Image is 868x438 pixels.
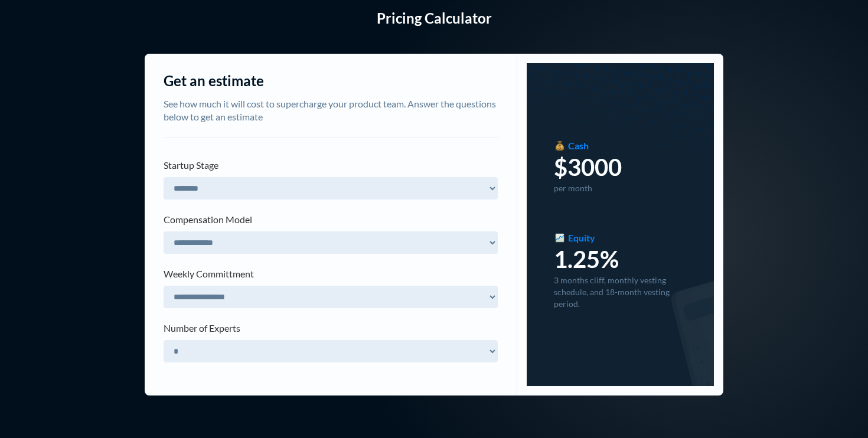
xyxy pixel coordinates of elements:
div: Equity [568,232,595,244]
div: 1.25% [554,253,687,265]
h1: Get an estimate [164,73,264,90]
p: See how much it will cost to supercharge your product team. Answer the questions below to get an ... [164,94,498,124]
div: per month [554,182,687,194]
p: Compensation Model [164,214,498,225]
p: Weekly Committment [164,268,498,280]
div: Cash [568,140,589,152]
div: $3000 [554,161,687,173]
p: Startup Stage [164,159,498,171]
p: Number of Experts [164,322,498,334]
div: 3 months cliff, monthly vesting schedule, and 18-month vesting period. [554,274,687,310]
h1: Pricing Calculator [9,11,859,25]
